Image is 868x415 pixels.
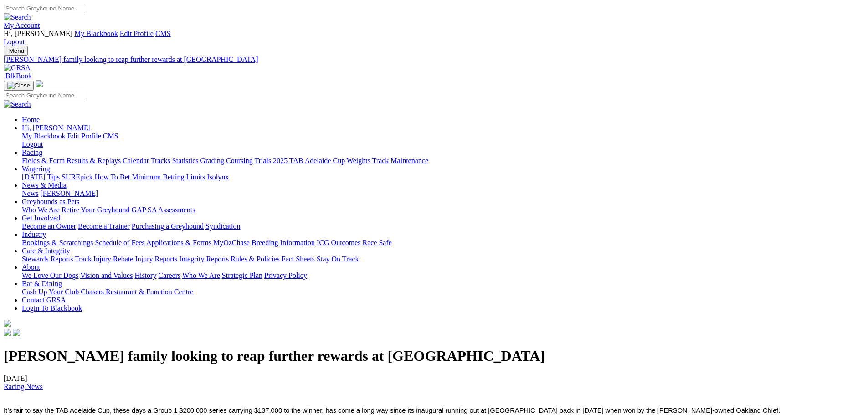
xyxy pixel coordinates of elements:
[67,157,121,164] a: Results & Replays
[22,263,40,271] a: About
[62,206,130,214] a: Retire Your Greyhound
[22,222,76,230] a: Become an Owner
[22,116,40,123] a: Home
[4,56,864,64] a: [PERSON_NAME] family looking to reap further rewards at [GEOGRAPHIC_DATA]
[13,329,20,336] img: twitter.svg
[22,173,864,181] div: Wagering
[22,149,42,156] a: Racing
[120,30,154,37] a: Edit Profile
[22,124,91,132] span: Hi, [PERSON_NAME]
[132,173,205,181] a: Minimum Betting Limits
[252,239,315,246] a: Breeding Information
[231,255,280,263] a: Rules & Policies
[22,140,43,148] a: Logout
[135,255,177,263] a: Injury Reports
[182,272,220,279] a: Who We Are
[4,348,864,364] h1: [PERSON_NAME] family looking to reap further rewards at [GEOGRAPHIC_DATA]
[22,239,93,246] a: Bookings & Scratchings
[273,157,345,164] a: 2025 TAB Adelaide Cup
[22,288,79,296] a: Cash Up Your Club
[226,157,253,164] a: Coursing
[4,30,864,46] div: My Account
[347,157,370,164] a: Weights
[22,255,864,263] div: Care & Integrity
[4,21,40,29] a: My Account
[362,239,391,246] a: Race Safe
[22,124,92,132] a: Hi, [PERSON_NAME]
[22,214,60,222] a: Get Involved
[9,47,24,54] span: Menu
[62,173,92,181] a: SUREpick
[40,190,98,197] a: [PERSON_NAME]
[81,288,193,296] a: Chasers Restaurant & Function Centre
[22,157,864,165] div: Racing
[22,190,864,198] div: News & Media
[22,288,864,296] div: Bar & Dining
[317,255,359,263] a: Stay On Track
[22,280,62,287] a: Bar & Dining
[4,13,31,21] img: Search
[78,222,130,230] a: Become a Trainer
[22,173,60,181] a: [DATE] Tips
[22,231,46,238] a: Industry
[317,239,360,246] a: ICG Outcomes
[36,80,43,87] img: logo-grsa-white.png
[132,222,204,230] a: Purchasing a Greyhound
[151,157,170,164] a: Tracks
[22,132,864,149] div: Hi, [PERSON_NAME]
[4,38,25,46] a: Logout
[146,239,211,246] a: Applications & Forms
[22,239,864,247] div: Industry
[22,272,864,280] div: About
[282,255,315,263] a: Fact Sheets
[132,206,195,214] a: GAP SA Assessments
[4,4,84,13] input: Search
[95,239,144,246] a: Schedule of Fees
[22,304,82,312] a: Login To Blackbook
[172,157,199,164] a: Statistics
[103,132,118,140] a: CMS
[155,30,171,37] a: CMS
[22,296,66,304] a: Contact GRSA
[4,407,780,414] span: It’s fair to say the TAB Adelaide Cup, these days a Group 1 $200,000 series carrying $137,000 to ...
[4,30,72,37] span: Hi, [PERSON_NAME]
[22,206,60,214] a: Who We Are
[4,46,28,56] button: Toggle navigation
[95,173,130,181] a: How To Bet
[74,30,118,37] a: My Blackbook
[67,132,101,140] a: Edit Profile
[80,272,133,279] a: Vision and Values
[22,247,70,255] a: Care & Integrity
[22,198,79,205] a: Greyhounds as Pets
[22,157,65,164] a: Fields & Form
[4,64,31,72] img: GRSA
[22,190,38,197] a: News
[200,157,224,164] a: Grading
[4,72,32,80] a: BlkBook
[254,157,271,164] a: Trials
[22,132,66,140] a: My Blackbook
[264,272,307,279] a: Privacy Policy
[213,239,250,246] a: MyOzChase
[22,206,864,214] div: Greyhounds as Pets
[4,100,31,108] img: Search
[123,157,149,164] a: Calendar
[75,255,133,263] a: Track Injury Rebate
[4,81,34,91] button: Toggle navigation
[4,329,11,336] img: facebook.svg
[4,320,11,327] img: logo-grsa-white.png
[4,383,43,390] a: Racing News
[207,173,229,181] a: Isolynx
[222,272,262,279] a: Strategic Plan
[4,374,43,390] span: [DATE]
[22,272,78,279] a: We Love Our Dogs
[372,157,428,164] a: Track Maintenance
[22,255,73,263] a: Stewards Reports
[22,222,864,231] div: Get Involved
[22,181,67,189] a: News & Media
[5,72,32,80] span: BlkBook
[7,82,30,89] img: Close
[179,255,229,263] a: Integrity Reports
[158,272,180,279] a: Careers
